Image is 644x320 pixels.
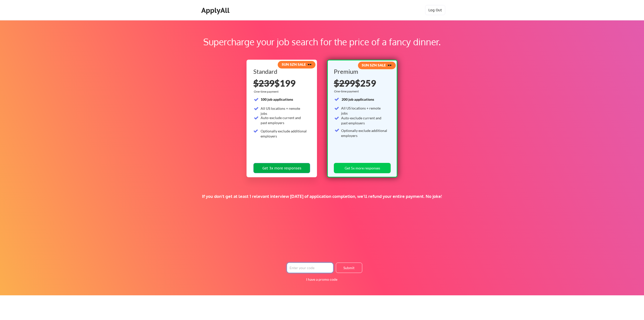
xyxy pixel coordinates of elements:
div: All US locations + remote jobs [261,106,307,116]
div: Optionally exclude additional employers [261,129,307,138]
div: Optionally exclude additional employers [341,128,388,138]
div: All US locations + remote jobs [341,106,388,116]
s: $299 [334,78,355,89]
button: I have a promo code [303,276,340,282]
button: Log Out [425,5,445,15]
button: Get 5x more responses [334,163,391,173]
div: If you don't get at least 1 relevant interview [DATE] of application completion, we'll refund you... [87,194,557,199]
button: Submit [336,263,362,273]
div: Standard [253,68,308,75]
strong: 100 job applications [261,97,293,101]
strong: SUN SZN SALE 🕶️ [362,63,392,67]
button: Get 3x more responses [253,163,310,173]
strong: SUN SZN SALE 🕶️ [282,62,312,66]
div: Supercharge your job search for the price of a fancy dinner. [32,35,612,49]
s: $239 [253,78,274,89]
div: One-time payment [254,90,280,94]
div: ApplyAll [201,6,231,15]
div: $199 [253,79,310,88]
div: Premium [334,68,389,75]
div: Auto-exclude current and past employers [341,116,388,125]
div: One-time payment [334,89,360,93]
div: Auto-exclude current and past employers [261,115,307,125]
strong: 200 job applications [342,97,374,101]
input: Enter your code [287,263,333,273]
div: $259 [334,79,389,88]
